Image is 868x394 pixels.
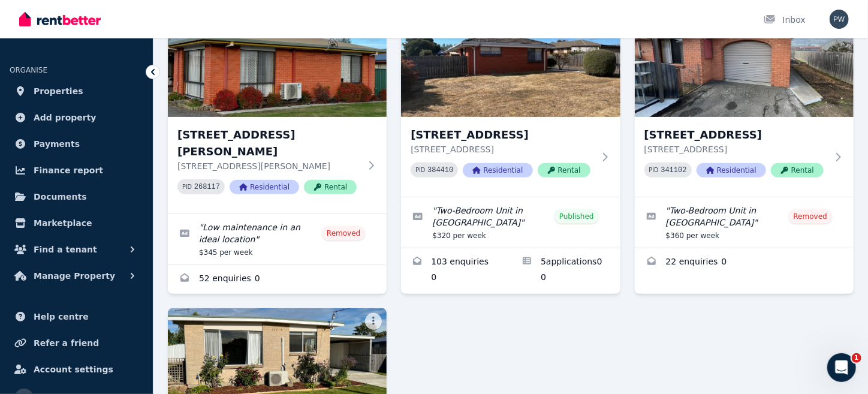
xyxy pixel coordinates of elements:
[852,353,861,363] span: 1
[10,211,143,235] a: Marketplace
[177,127,360,160] h3: [STREET_ADDRESS][PERSON_NAME]
[411,127,593,143] h3: [STREET_ADDRESS]
[635,248,854,277] a: Enquiries for 2/3 Burghley Street, Longford
[411,143,593,155] p: [STREET_ADDRESS]
[635,2,854,197] a: 2/3 Burghley Street, Longford[STREET_ADDRESS][STREET_ADDRESS]PID 341102ResidentialRental
[401,197,620,248] a: Edit listing: Two-Bedroom Unit in Longford
[34,269,115,283] span: Manage Property
[427,166,453,175] code: 384410
[827,353,856,382] iframe: Intercom live chat
[538,163,590,178] span: Rental
[10,106,143,130] a: Add property
[10,331,143,355] a: Refer a friend
[10,357,143,381] a: Account settings
[644,143,827,155] p: [STREET_ADDRESS]
[401,2,620,117] img: 1/50 Malcombe St, Longford
[168,2,387,117] img: 1/3 Burnett Street, Longford
[34,242,97,257] span: Find a tenant
[10,132,143,156] a: Payments
[168,265,387,294] a: Enquiries for 1/3 Burnett Street, Longford
[34,137,80,151] span: Payments
[771,163,824,178] span: Rental
[34,84,83,98] span: Properties
[415,167,425,173] small: PID
[34,110,97,125] span: Add property
[34,190,87,204] span: Documents
[34,362,113,377] span: Account settings
[34,309,89,324] span: Help centre
[463,163,532,178] span: Residential
[168,2,387,213] a: 1/3 Burnett Street, Longford[STREET_ADDRESS][PERSON_NAME][STREET_ADDRESS][PERSON_NAME]PID 268117R...
[177,160,360,172] p: [STREET_ADDRESS][PERSON_NAME]
[635,2,854,117] img: 2/3 Burghley Street, Longford
[34,163,103,178] span: Finance report
[10,185,143,209] a: Documents
[10,237,143,261] button: Find a tenant
[19,10,101,28] img: RentBetter
[10,264,143,288] button: Manage Property
[697,163,766,178] span: Residential
[194,183,220,191] code: 268117
[401,2,620,197] a: 1/50 Malcombe St, Longford[STREET_ADDRESS][STREET_ADDRESS]PID 384410ResidentialRental
[644,127,827,143] h3: [STREET_ADDRESS]
[34,336,99,350] span: Refer a friend
[511,248,620,293] a: Applications for 1/50 Malcombe St, Longford
[34,216,92,230] span: Marketplace
[10,305,143,329] a: Help centre
[764,14,806,26] div: Inbox
[830,10,849,29] img: Paul Williams
[304,180,357,194] span: Rental
[661,166,687,175] code: 341102
[230,180,299,194] span: Residential
[365,313,382,330] button: More options
[401,248,511,293] a: Enquiries for 1/50 Malcombe St, Longford
[635,197,854,248] a: Edit listing: Two-Bedroom Unit in Longford
[649,167,659,173] small: PID
[10,79,143,103] a: Properties
[10,66,47,74] span: ORGANISE
[10,158,143,182] a: Finance report
[168,214,387,264] a: Edit listing: Low maintenance in an ideal location
[182,184,192,190] small: PID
